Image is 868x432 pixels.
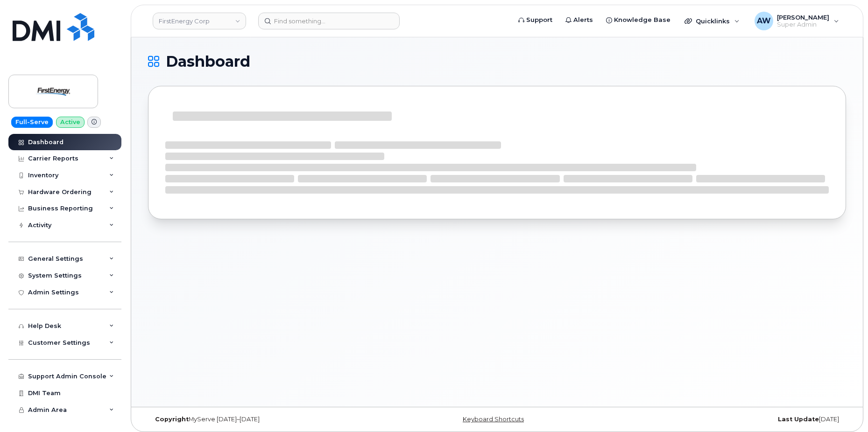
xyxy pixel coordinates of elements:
div: MyServe [DATE]–[DATE] [148,416,381,423]
span: Dashboard [166,55,250,69]
strong: Last Update [778,416,819,423]
strong: Copyright [155,416,189,423]
a: Keyboard Shortcuts [463,416,524,423]
div: [DATE] [614,416,846,423]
